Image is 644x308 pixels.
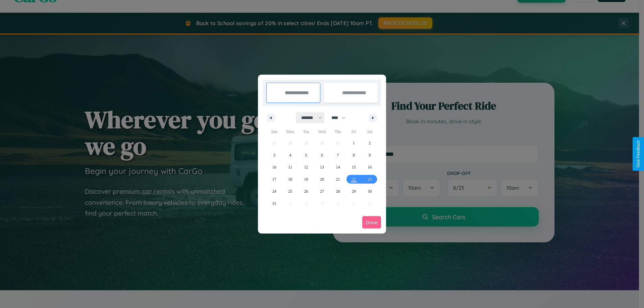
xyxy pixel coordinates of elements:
[272,161,276,173] span: 10
[298,149,314,161] button: 5
[266,185,282,197] button: 24
[298,185,314,197] button: 26
[346,161,362,173] button: 15
[298,161,314,173] button: 12
[353,149,355,161] span: 8
[369,149,371,161] span: 9
[266,161,282,173] button: 10
[352,173,356,185] span: 22
[273,149,275,161] span: 3
[282,173,298,185] button: 18
[368,161,372,173] span: 16
[289,149,291,161] span: 4
[272,197,276,209] span: 31
[352,185,356,197] span: 29
[282,149,298,161] button: 4
[288,161,292,173] span: 11
[314,161,330,173] button: 13
[336,185,340,197] span: 28
[352,161,356,173] span: 15
[305,149,307,161] span: 5
[346,173,362,185] button: 22
[368,185,372,197] span: 30
[282,185,298,197] button: 25
[282,126,298,137] span: Mon
[346,126,362,137] span: Fri
[362,137,378,149] button: 2
[298,126,314,137] span: Tue
[346,185,362,197] button: 29
[369,137,371,149] span: 2
[314,149,330,161] button: 6
[320,161,324,173] span: 13
[362,161,378,173] button: 16
[353,137,355,149] span: 1
[330,185,346,197] button: 28
[288,185,292,197] span: 25
[362,173,378,185] button: 23
[314,126,330,137] span: Wed
[336,161,340,173] span: 14
[330,149,346,161] button: 7
[346,137,362,149] button: 1
[330,173,346,185] button: 21
[266,173,282,185] button: 17
[368,173,372,185] span: 23
[362,149,378,161] button: 9
[337,149,339,161] span: 7
[298,173,314,185] button: 19
[266,126,282,137] span: Sun
[320,185,324,197] span: 27
[330,126,346,137] span: Thu
[362,126,378,137] span: Sat
[304,185,308,197] span: 26
[320,173,324,185] span: 20
[314,173,330,185] button: 20
[288,173,292,185] span: 18
[272,185,276,197] span: 24
[336,173,340,185] span: 21
[314,185,330,197] button: 27
[636,140,641,168] div: Give Feedback
[266,197,282,209] button: 31
[330,161,346,173] button: 14
[282,161,298,173] button: 11
[321,149,323,161] span: 6
[272,173,276,185] span: 17
[346,149,362,161] button: 8
[362,185,378,197] button: 30
[304,161,308,173] span: 12
[362,216,381,229] button: Done
[304,173,308,185] span: 19
[266,149,282,161] button: 3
